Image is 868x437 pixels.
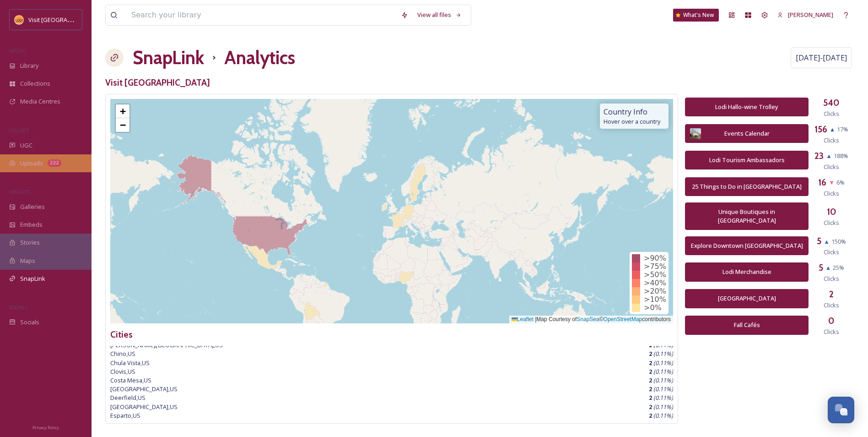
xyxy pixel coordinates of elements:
[9,304,27,311] span: SOCIALS
[535,316,536,322] span: |
[690,156,803,164] div: Lodi Tourism Ambassadors
[653,350,673,358] em: ( 0.11 %)
[824,163,839,171] span: Clicks
[690,128,701,139] img: eb0ff84f-6bda-48df-8fd6-ed9836e6574f.jpg
[20,61,38,70] span: Library
[788,11,833,19] span: [PERSON_NAME]
[110,359,150,367] span: Chula Vista , US
[15,15,24,24] img: Square%20Social%20Visit%20Lodi.png
[818,176,826,189] h3: 16
[20,274,45,283] span: SnapLink
[133,44,204,71] a: SnapLink
[653,385,673,393] em: ( 0.11 %)
[824,237,830,246] span: ▲
[20,318,39,327] span: Socials
[120,119,126,131] span: −
[685,289,809,308] button: [GEOGRAPHIC_DATA]
[105,76,854,89] h3: Visit [GEOGRAPHIC_DATA]
[110,403,178,411] span: [GEOGRAPHIC_DATA] , US
[110,341,223,350] span: [PERSON_NAME][GEOGRAPHIC_DATA] , US
[690,182,803,191] div: 25 Things to Do in [GEOGRAPHIC_DATA]
[653,411,673,420] em: ( 0.11 %)
[20,257,35,265] span: Maps
[829,178,835,186] span: ▼
[9,47,25,54] span: MEDIA
[685,202,809,230] button: Unique Boutiques in [GEOGRAPHIC_DATA]
[649,350,652,358] strong: 2
[824,218,839,227] span: Clicks
[814,123,827,136] h3: 156
[116,104,129,118] a: Zoom in
[827,205,836,218] h3: 10
[653,376,673,384] em: ( 0.11 %)
[824,248,839,257] span: Clicks
[649,411,652,420] strong: 2
[20,141,32,150] span: UGC
[20,202,45,211] span: Galleries
[653,403,673,411] em: ( 0.11 %)
[632,287,666,295] div: >20%
[685,236,809,255] button: Explore Downtown [GEOGRAPHIC_DATA]
[9,127,29,134] span: COLLECT
[120,105,126,117] span: +
[649,393,652,402] strong: 2
[826,152,832,160] span: ▲
[224,44,295,71] h1: Analytics
[824,109,839,118] span: Clicks
[829,288,834,301] h3: 2
[833,263,844,272] span: 25 %
[509,316,673,323] div: Map Courtesy of © contributors
[632,254,666,262] div: >90%
[649,376,652,384] strong: 2
[690,321,803,329] div: Fall Cafés
[32,421,59,432] a: Privacy Policy
[690,268,803,276] div: Lodi Merchandise
[110,328,133,341] h3: Cities
[823,96,840,109] h3: 540
[110,367,135,376] span: Clovis , US
[20,238,40,247] span: Stories
[831,237,846,246] span: 150 %
[685,98,809,116] button: Lodi Hallo-wine Trolley
[632,295,666,304] div: >10%
[604,316,642,322] a: OpenStreetMap
[796,52,847,63] span: [DATE] - [DATE]
[32,425,59,431] span: Privacy Policy
[706,129,788,138] div: Events Calendar
[685,262,809,281] button: Lodi Merchandise
[632,262,666,271] div: >75%
[110,350,135,358] span: Chino , US
[673,9,719,22] a: What's New
[817,235,821,248] h3: 5
[110,385,178,393] span: [GEOGRAPHIC_DATA] , US
[116,118,129,132] a: Zoom out
[653,359,673,367] em: ( 0.11 %)
[828,397,854,423] button: Open Chat
[604,117,665,126] span: Hover over a country
[685,316,809,334] button: Fall Cafés
[127,5,396,25] input: Search your library
[819,261,823,274] h3: 5
[685,124,809,143] button: Events Calendar
[632,271,666,279] div: >50%
[653,367,673,376] em: ( 0.11 %)
[685,177,809,196] button: 25 Things to Do in [GEOGRAPHIC_DATA]
[413,6,466,24] a: View all files
[690,241,803,250] div: Explore Downtown [GEOGRAPHIC_DATA]
[824,189,839,198] span: Clicks
[653,393,673,402] em: ( 0.11 %)
[28,15,99,24] span: Visit [GEOGRAPHIC_DATA]
[632,304,666,312] div: >0%
[830,125,836,133] span: ▲
[20,159,43,168] span: Uploads
[577,316,599,322] a: SnapSea
[836,178,845,186] span: 6 %
[824,136,839,145] span: Clicks
[685,151,809,169] button: Lodi Tourism Ambassadors
[649,359,652,367] strong: 2
[649,403,652,411] strong: 2
[20,97,60,106] span: Media Centres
